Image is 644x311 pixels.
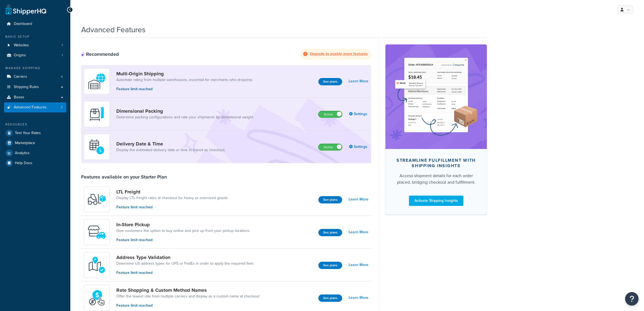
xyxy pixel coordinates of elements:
a: Dimensional Packing [116,108,253,114]
p: Feature limit reached [116,303,259,309]
a: Offer the lowest rate from multiple carriers and display as a custom name at checkout [116,294,259,299]
button: See plans [318,294,342,302]
a: Activate Shipping Insights [409,196,463,206]
label: Active [318,144,342,150]
img: wfgcfpwTIucLEAAAAASUVORK5CYII= [87,223,106,242]
a: Display LTL freight rates at checkout for heavy or oversized goods [116,195,228,201]
a: Learn More [349,196,368,203]
a: Delivery Date & Time [116,141,225,147]
a: Determine packing configurations and rate your shipments by dimensional weight [116,115,253,120]
span: Help Docs [15,161,32,166]
span: Dashboard [14,22,32,26]
button: See plans [318,229,342,236]
a: Automate rating from multiple warehouses, essential for merchants who dropship [116,77,252,83]
a: In-Store Pickup [116,222,250,228]
a: Determine US address types for UPS or FedEx in order to apply the required fees [116,261,254,266]
li: Origins [4,50,66,60]
button: See plans [318,262,342,269]
span: Advanced Features [14,105,47,110]
a: Shipping Rules [4,82,66,92]
a: Address Type Validation [116,254,254,260]
img: gfkeb5ejjkALwAAAABJRU5ErkJggg== [87,137,106,156]
span: 1 [62,53,63,58]
div: Access shipment details for each order placed, bridging checkout and fulfillment. [394,173,478,186]
a: Advanced Features2 [4,102,66,112]
a: Test Your Rates [4,128,66,138]
span: Test Your Rates [15,131,41,135]
button: See plans [318,78,342,85]
span: Websites [14,43,29,48]
label: Active [318,111,342,118]
h1: Advanced Features [81,24,146,35]
span: Analytics [15,151,30,155]
span: Carriers [14,74,27,79]
a: Help Docs [4,158,66,168]
p: Feature limit reached [116,237,250,243]
a: Origins1 [4,50,66,60]
div: Features available on your Starter Plan [81,174,167,180]
div: Recommended [81,51,119,57]
a: Settings [349,110,368,118]
a: Analytics [4,148,66,158]
a: LTL Freight [116,189,228,195]
div: Streamline Fulfillment with Shipping Insights [394,158,478,169]
li: Advanced Features [4,102,66,112]
span: Origins [14,53,26,58]
div: Manage Shipping [4,66,66,70]
img: DTVBYsAAAAAASUVORK5CYII= [87,105,106,124]
a: Learn More [349,228,368,236]
a: Websites1 [4,40,66,50]
span: 1 [62,43,63,48]
img: y79ZsPf0fXUFUhFXDzUgf+ktZg5F2+ohG75+v3d2s1D9TjoU8PiyCIluIjV41seZevKCRuEjTPPOKHJsQcmKCXGdfprl3L4q7... [87,190,106,209]
span: 4 [61,74,63,79]
a: Dashboard [4,19,66,29]
img: icon-duo-feat-rate-shopping-ecdd8bed.png [87,288,106,307]
li: Websites [4,40,66,50]
a: Carriers4 [4,72,66,82]
a: Rate Shopping & Custom Method Names [116,287,259,293]
span: Shipping Rules [14,85,39,89]
a: Learn More [349,261,368,269]
a: Learn More [349,294,368,302]
div: Basic Setup [4,34,66,39]
a: Settings [349,143,368,151]
button: See plans [318,196,342,203]
a: Learn More [349,77,368,85]
span: 2 [61,105,63,110]
div: Resources [4,122,66,127]
p: Feature limit reached [116,270,254,276]
p: Feature limit reached [116,204,228,210]
a: Display the estimated delivery date or time in transit as checkout. [116,147,225,153]
a: Boxes [4,92,66,102]
img: kIG8fy0lQAAAABJRU5ErkJggg== [87,255,106,274]
span: Boxes [14,95,24,100]
p: Feature limit reached [116,86,252,92]
a: Multi-Origin Shipping [116,71,252,77]
strong: Upgrade to enable more features [310,51,368,57]
img: WatD5o0RtDAAAAAElFTkSuQmCC [87,72,106,91]
a: Give customers the option to buy online and pick up from your pickup locations [116,228,250,234]
span: Marketplace [15,141,35,145]
button: Open Resource Center [625,292,639,306]
a: Marketplace [4,138,66,148]
img: feature-image-si-e24932ea9b9fcd0ff835db86be1ff8d589347e8876e1638d903ea230a36726be.png [394,53,479,141]
li: Carriers [4,72,66,82]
